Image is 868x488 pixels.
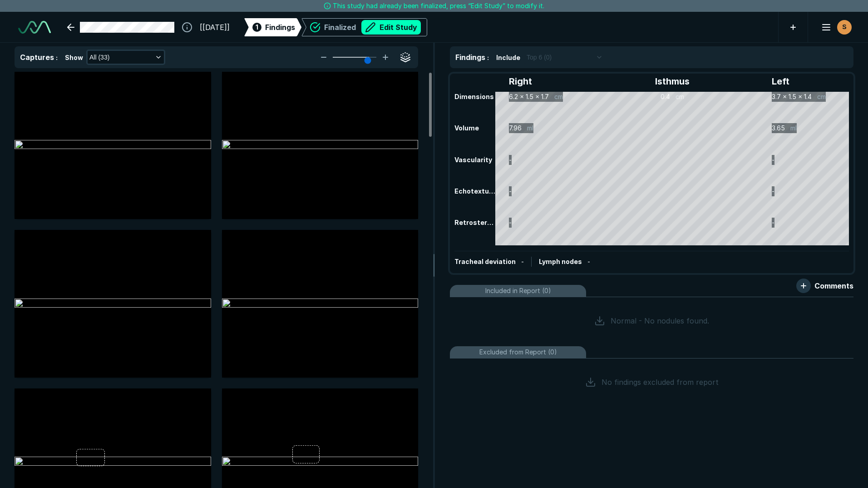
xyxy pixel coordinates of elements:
div: Finalized [324,20,421,35]
div: avatar-name [837,20,852,35]
span: Included in Report (0) [485,286,551,296]
li: Excluded from Report (0)No findings excluded from report [450,346,853,402]
span: Normal - No nodules found. [611,315,709,326]
span: Top 6 (0) [527,52,552,62]
span: This study had already been finalized, press “Edit Study” to modify it. [333,1,544,11]
span: Comments [814,280,853,291]
span: 1 [256,22,258,32]
img: 429e0d8f-f7ee-4f5f-986c-dfb50bbce09e [222,457,419,468]
span: Findings [265,22,295,33]
span: [[DATE]] [200,22,230,33]
span: Include [496,53,520,62]
span: Findings [455,53,485,62]
img: 3a040386-efe8-442b-862a-27f3ba3b7229 [15,299,211,309]
img: 36fa1aae-3809-4246-b653-3a6192ebf8e7 [222,299,419,309]
span: - [587,258,590,265]
span: Captures [20,53,54,62]
img: 5b050217-58fb-461d-bdb7-74692ef09b08 [15,457,211,468]
button: avatar-name [815,18,853,36]
img: 74edfe49-5083-4a9e-9d68-8a82f77b5749 [15,140,211,151]
a: See-Mode Logo [15,17,54,37]
button: Edit Study [361,20,421,35]
div: FinalizedEdit Study [301,18,427,36]
span: Show [65,53,83,62]
span: - [521,258,524,265]
span: Tracheal deviation [454,258,516,265]
span: : [487,54,489,61]
span: Excluded from Report (0) [479,347,557,357]
span: All (33) [89,52,109,62]
div: 1Findings [244,18,301,36]
span: S [842,22,846,32]
span: : [56,54,58,61]
span: Lymph nodes [539,258,582,265]
span: No findings excluded from report [602,377,719,388]
img: See-Mode Logo [18,21,51,34]
img: 4c8b92ec-4a61-41ed-88e4-311cbc8c6b3a [222,140,419,151]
